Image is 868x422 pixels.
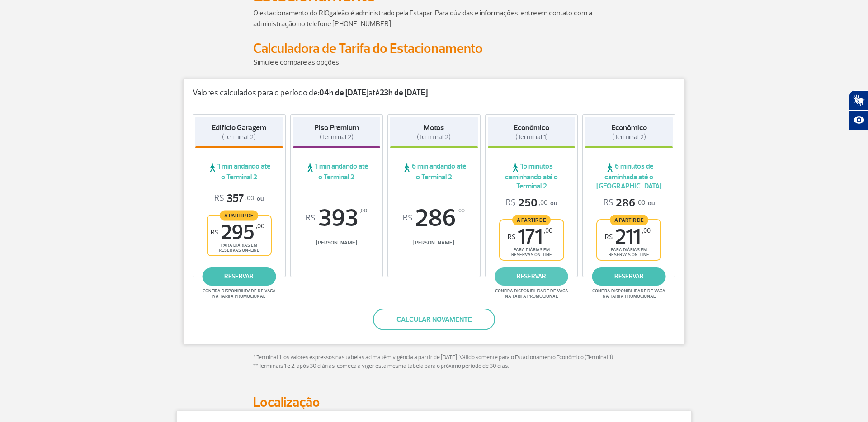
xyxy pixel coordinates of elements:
[320,133,354,141] span: (Terminal 2)
[314,123,359,132] strong: Piso Premium
[256,222,264,230] sup: ,00
[373,309,495,330] button: Calcular novamente
[506,196,547,210] span: 250
[512,215,551,225] span: A partir de
[544,227,552,234] sup: ,00
[253,353,615,371] p: * Terminal 1: os valores expressos nas tabelas acima têm vigência a partir de [DATE]. Válido some...
[849,90,868,130] div: Plugin de acessibilidade da Hand Talk.
[211,222,264,243] span: 295
[424,123,444,132] strong: Motos
[458,206,465,216] sup: ,00
[253,394,615,411] h2: Localização
[220,210,258,220] span: A partir de
[390,206,478,230] span: 286
[591,288,667,299] span: Confira disponibilidade de vaga na tarifa promocional
[214,192,254,206] span: 357
[508,233,515,241] sup: R$
[193,88,675,98] p: Valores calculados para o período de: até
[214,192,264,206] p: ou
[293,162,381,182] span: 1 min andando até o Terminal 2
[849,110,868,130] button: Abrir recursos assistivos.
[390,239,478,246] span: [PERSON_NAME]
[293,239,381,246] span: [PERSON_NAME]
[319,88,368,98] strong: 04h de [DATE]
[222,133,256,141] span: (Terminal 2)
[605,233,613,241] sup: R$
[605,247,653,258] span: para diárias em reservas on-line
[494,288,570,299] span: Confira disponibilidade de vaga na tarifa promocional
[253,40,615,57] h2: Calculadora de Tarifa do Estacionamento
[585,162,673,191] span: 6 minutos de caminhada até o [GEOGRAPHIC_DATA]
[506,196,557,210] p: ou
[202,267,276,286] a: reservar
[495,267,568,286] a: reservar
[195,162,283,182] span: 1 min andando até o Terminal 2
[612,133,646,141] span: (Terminal 2)
[380,88,428,98] strong: 23h de [DATE]
[604,196,655,210] p: ou
[212,123,266,132] strong: Edifício Garagem
[417,133,451,141] span: (Terminal 2)
[605,227,651,247] span: 211
[215,243,263,253] span: para diárias em reservas on-line
[488,162,576,191] span: 15 minutos caminhando até o Terminal 2
[604,196,645,210] span: 286
[211,229,218,236] sup: R$
[403,213,413,223] sup: R$
[390,162,478,182] span: 6 min andando até o Terminal 2
[201,288,277,299] span: Confira disponibilidade de vaga na tarifa promocional
[642,227,651,234] sup: ,00
[293,206,381,230] span: 393
[253,8,615,29] p: O estacionamento do RIOgaleão é administrado pela Estapar. Para dúvidas e informações, entre em c...
[508,227,552,247] span: 171
[611,123,647,132] strong: Econômico
[360,206,367,216] sup: ,00
[508,247,556,258] span: para diárias em reservas on-line
[514,123,549,132] strong: Econômico
[592,267,666,286] a: reservar
[849,90,868,110] button: Abrir tradutor de língua de sinais.
[515,133,548,141] span: (Terminal 1)
[253,57,615,68] p: Simule e compare as opções.
[306,213,316,223] sup: R$
[610,215,648,225] span: A partir de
